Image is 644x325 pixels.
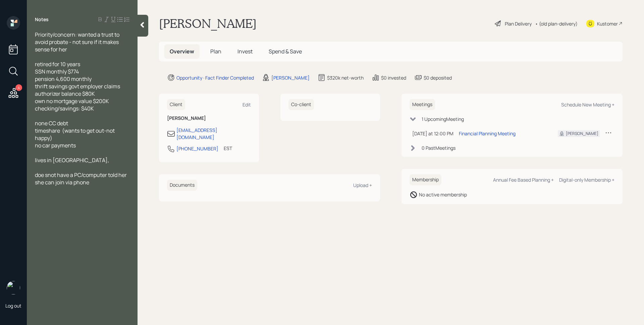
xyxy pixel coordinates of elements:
h6: [PERSON_NAME] [167,115,251,121]
span: doe snot have a PC/computer told her she can join via phone [35,171,128,186]
span: Priority/concern: wanted a trust to avoid probate - not sure if it makes sense for her [35,31,120,53]
div: 4 [15,84,22,91]
div: Edit [243,101,251,108]
div: Schedule New Meeting + [561,101,614,108]
img: james-distasi-headshot.png [7,281,20,294]
span: Invest [237,48,253,55]
div: $0 deposited [424,74,452,81]
div: EST [224,145,232,152]
h6: Documents [167,180,197,191]
span: retired for 10 years SSN monthly $774 pension 4,600 monthly thrift savings govt employer claims a... [35,60,121,112]
div: [PERSON_NAME] [271,74,310,81]
div: Annual Fee Based Planning + [493,177,554,183]
div: Financial Planning Meeting [459,130,516,137]
label: Notes [35,16,49,23]
div: [DATE] at 12:00 PM [412,130,453,137]
h6: Membership [410,174,441,185]
div: • (old plan-delivery) [535,20,578,27]
div: Digital-only Membership + [559,177,614,183]
div: Kustomer [597,20,618,27]
h1: [PERSON_NAME] [159,16,257,31]
div: No active membership [419,191,467,198]
div: Log out [5,303,21,309]
div: Upload + [353,182,372,188]
div: 1 Upcoming Meeting [422,115,464,123]
div: Opportunity · Fact Finder Completed [176,74,254,81]
div: [PHONE_NUMBER] [176,145,218,152]
span: Overview [170,48,194,55]
div: [EMAIL_ADDRESS][DOMAIN_NAME] [176,127,251,141]
div: $0 invested [381,74,406,81]
span: Spend & Save [269,48,302,55]
span: none CC debt timeshare (wants to get out-not happy) no car payments [35,120,116,149]
div: [PERSON_NAME] [566,131,598,137]
span: lives in [GEOGRAPHIC_DATA], [35,156,109,164]
span: Plan [210,48,221,55]
div: $320k net-worth [327,74,364,81]
h6: Co-client [288,99,314,110]
div: Plan Delivery [505,20,532,27]
h6: Meetings [410,99,435,110]
h6: Client [167,99,185,110]
div: 0 Past Meeting s [422,144,455,151]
